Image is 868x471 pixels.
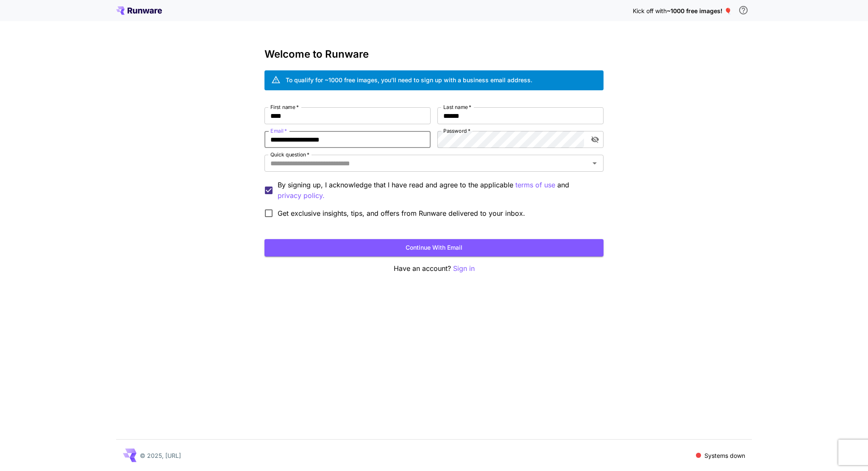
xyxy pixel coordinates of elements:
button: Open [589,157,601,169]
p: Have an account? [264,263,604,274]
label: Email [270,127,287,134]
label: Password [443,127,470,134]
button: In order to qualify for free credit, you need to sign up with a business email address and click ... [735,2,752,19]
label: Last name [443,103,471,111]
button: By signing up, I acknowledge that I have read and agree to the applicable terms of use and [278,190,325,201]
p: privacy policy. [278,190,325,201]
label: First name [270,103,299,111]
p: © 2025, [URL] [140,451,181,460]
label: Quick question [270,151,309,158]
button: toggle password visibility [587,132,603,147]
h3: Welcome to Runware [264,48,604,60]
span: Get exclusive insights, tips, and offers from Runware delivered to your inbox. [278,208,525,218]
span: ~1000 free images! 🎈 [667,7,732,14]
div: To qualify for ~1000 free images, you’ll need to sign up with a business email address. [286,75,532,84]
button: Continue with email [264,239,604,256]
button: By signing up, I acknowledge that I have read and agree to the applicable and privacy policy. [515,180,555,190]
p: Systems down [704,451,745,460]
p: By signing up, I acknowledge that I have read and agree to the applicable and [278,180,597,201]
p: terms of use [515,180,555,190]
span: Kick off with [633,7,667,14]
button: Sign in [453,263,475,274]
